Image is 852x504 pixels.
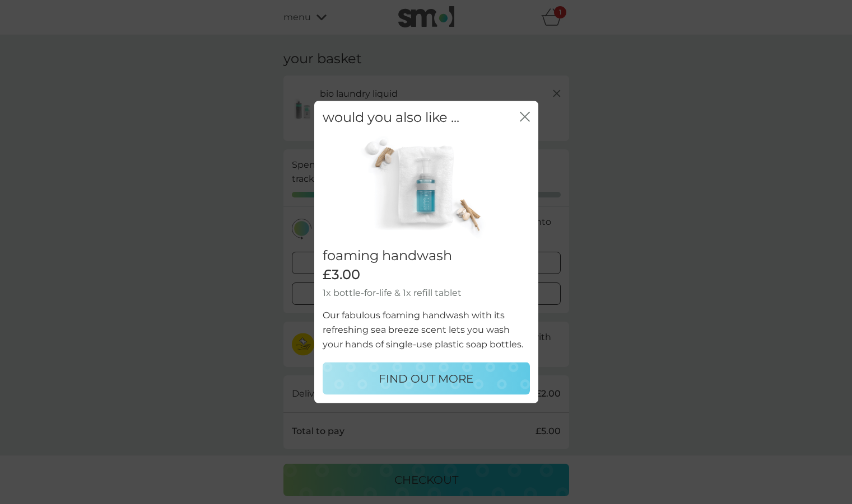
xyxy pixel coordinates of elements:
p: Our fabulous foaming handwash with its refreshing sea breeze scent lets you wash your hands of si... [323,308,530,351]
p: 1x bottle-for-life & 1x refill tablet [323,286,530,300]
p: FIND OUT MORE [379,370,473,388]
h2: foaming handwash [323,248,530,264]
span: £3.00 [323,267,360,283]
h2: would you also like ... [323,109,459,125]
button: FIND OUT MORE [323,362,530,395]
button: close [520,111,530,123]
